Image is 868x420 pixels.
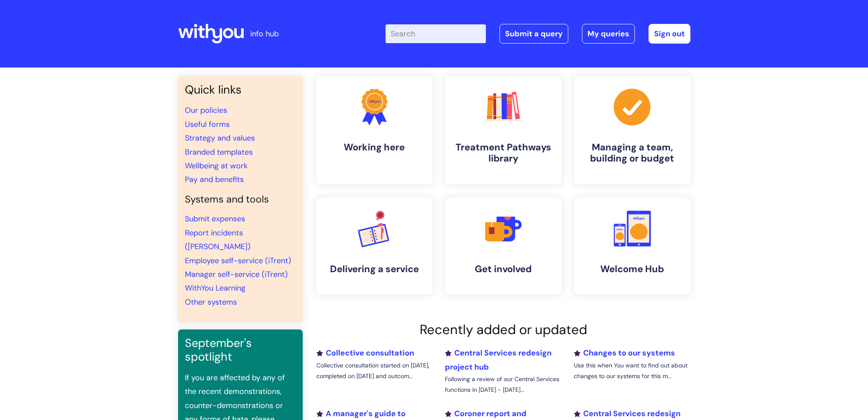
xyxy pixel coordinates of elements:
[386,24,486,43] input: Search
[185,161,248,171] a: Wellbeing at work
[649,24,690,44] a: Sign out
[316,360,433,382] p: Collective consultation started on [DATE], completed on [DATE] and outcom...
[185,119,230,129] a: Useful forms
[323,264,426,275] h4: Delivering a service
[185,269,288,279] a: Manager self-service (iTrent)
[500,24,568,44] a: Submit a query
[323,142,426,153] h4: Working here
[581,142,684,164] h4: Managing a team, building or budget
[185,174,244,185] a: Pay and benefits
[574,348,675,358] a: Changes to our systems
[185,214,245,224] a: Submit expenses
[452,142,555,164] h4: Treatment Pathways library
[445,76,561,184] a: Treatment Pathways library
[445,198,561,294] a: Get involved
[316,76,433,184] a: Working here
[582,24,635,44] a: My queries
[445,374,561,395] p: Following a review of our Central Services functions in [DATE] - [DATE]...
[185,228,251,252] a: Report incidents ([PERSON_NAME])
[185,133,255,143] a: Strategy and values
[316,198,433,294] a: Delivering a service
[185,297,237,307] a: Other systems
[574,76,690,184] a: Managing a team, building or budget
[316,348,414,358] a: Collective consultation
[185,147,253,157] a: Branded templates
[581,264,684,275] h4: Welcome Hub
[574,198,690,294] a: Welcome Hub
[316,322,690,338] h2: Recently added or updated
[452,264,555,275] h4: Get involved
[185,194,296,206] h4: Systems and tools
[574,360,690,382] p: Use this when You want to find out about changes to our systems for this m...
[386,24,690,44] div: | -
[185,256,291,266] a: Employee self-service (iTrent)
[250,27,279,41] p: info hub
[445,348,552,372] a: Central Services redesign project hub
[185,105,227,115] a: Our policies
[185,336,296,364] h3: September's spotlight
[185,283,245,293] a: WithYou Learning
[185,83,296,97] h3: Quick links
